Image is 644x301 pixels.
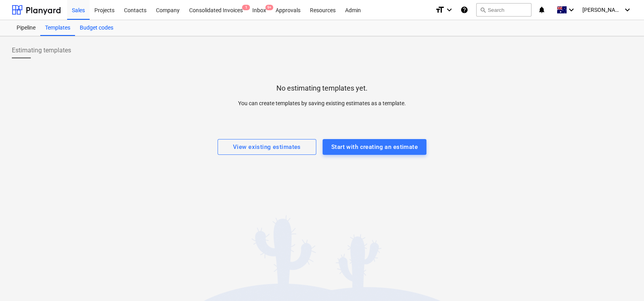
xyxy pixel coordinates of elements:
p: No estimating templates yet. [276,84,368,93]
i: keyboard_arrow_down [445,5,454,15]
a: Templates [40,20,75,36]
div: Start with creating an estimate [331,142,418,152]
i: keyboard_arrow_down [567,5,576,15]
span: 1 [242,5,250,10]
i: Knowledge base [460,5,468,15]
span: 9+ [265,5,273,10]
span: search [480,7,486,13]
i: format_size [435,5,445,15]
div: View existing estimates [233,142,301,152]
i: notifications [538,5,546,15]
i: keyboard_arrow_down [623,5,632,15]
button: Start with creating an estimate [323,139,426,155]
button: Search [476,3,531,17]
span: Estimating templates [12,46,71,55]
a: Budget codes [75,20,118,36]
p: You can create templates by saving existing estimates as a template. [167,99,477,108]
span: [PERSON_NAME] [582,7,622,13]
button: View existing estimates [218,139,316,155]
a: Pipeline [12,20,40,36]
iframe: Chat Widget [605,263,644,301]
